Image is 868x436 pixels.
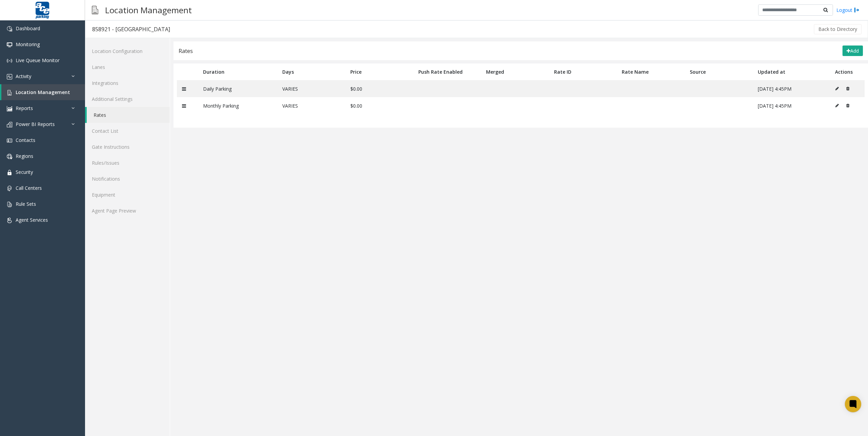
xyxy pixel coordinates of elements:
a: Lanes [85,59,170,75]
span: Contacts [16,137,35,143]
a: Integrations [85,75,170,91]
th: Rate Name [617,63,685,80]
td: VARIES [277,80,345,97]
span: Rule Sets [16,201,36,207]
img: 'icon' [7,74,12,79]
a: Equipment [85,187,170,203]
span: Reports [16,105,33,111]
h3: Location Management [102,2,195,18]
span: Live Queue Monitor [16,57,60,63]
th: Updated at [753,63,830,80]
a: Agent Page Preview [85,203,170,219]
img: 'icon' [7,138,12,143]
img: 'icon' [7,122,12,127]
span: Regions [16,153,33,159]
a: Location Configuration [85,43,170,59]
th: Source [685,63,753,80]
a: Contact List [85,123,170,139]
a: Location Management [1,84,85,100]
img: 'icon' [7,106,12,111]
img: 'icon' [7,154,12,159]
th: Price [345,63,413,80]
td: VARIES [277,97,345,114]
span: Activity [16,73,31,79]
img: 'icon' [7,90,12,95]
a: Logout [836,6,859,14]
img: 'icon' [7,170,12,175]
a: Additional Settings [85,91,170,107]
img: 'icon' [7,218,12,223]
td: $0.00 [345,97,413,114]
a: Rules/Issues [85,155,170,171]
td: $0.00 [345,80,413,97]
span: Location Management [16,89,70,95]
a: Gate Instructions [85,139,170,155]
span: Monitoring [16,41,40,48]
img: pageIcon [92,2,98,18]
a: Notifications [85,171,170,187]
img: 'icon' [7,26,12,32]
a: Rates [87,107,170,123]
span: Security [16,169,33,175]
td: [DATE] 4:45PM [753,80,830,97]
div: 858921 - [GEOGRAPHIC_DATA] [92,25,170,34]
img: 'icon' [7,186,12,191]
div: Rates [179,47,193,55]
td: [DATE] 4:45PM [753,97,830,114]
th: Days [277,63,345,80]
img: logout [854,6,859,14]
th: Rate ID [549,63,617,80]
span: Agent Services [16,217,48,223]
span: Power BI Reports [16,121,55,127]
th: Duration [198,63,278,80]
th: Merged [481,63,549,80]
img: 'icon' [7,202,12,207]
td: Monthly Parking [198,97,278,114]
td: Daily Parking [198,80,278,97]
button: Back to Directory [814,24,862,34]
img: 'icon' [7,58,12,63]
button: Add [842,46,863,56]
img: 'icon' [7,42,12,48]
th: Actions [830,63,865,80]
th: Push Rate Enabled [413,63,481,80]
span: Dashboard [16,25,40,32]
span: Call Centers [16,185,42,191]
